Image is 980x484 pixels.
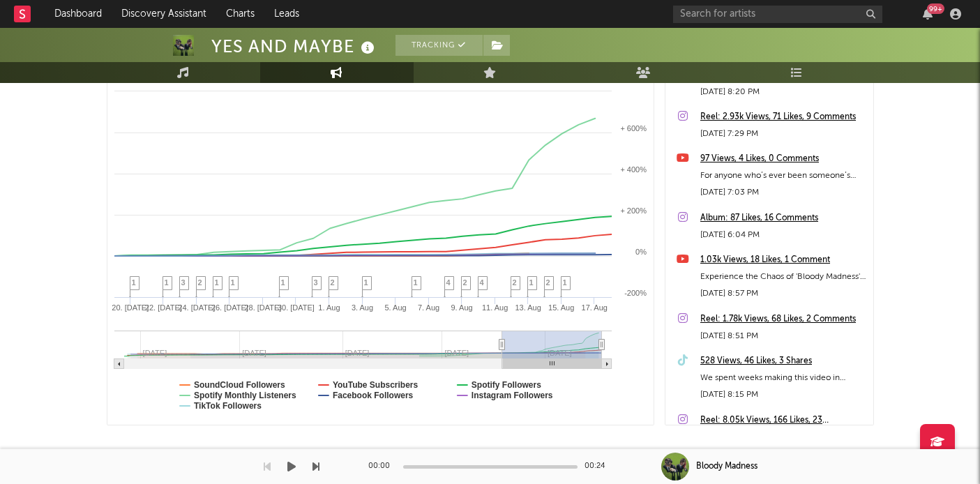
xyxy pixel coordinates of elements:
span: 2 [513,278,517,287]
text: 15. Aug [548,303,574,312]
a: 1.03k Views, 18 Likes, 1 Comment [700,252,866,269]
a: 97 Views, 4 Likes, 0 Comments [700,151,866,167]
button: 99+ [923,8,933,20]
text: 3. Aug [351,303,372,312]
div: We spent weeks making this video in [GEOGRAPHIC_DATA]. If you like it, it’s now time for you to h... [700,370,866,386]
span: 4 [446,278,451,287]
a: 528 Views, 46 Likes, 3 Shares [700,353,866,370]
span: 1 [529,278,534,287]
span: 2 [331,278,335,287]
text: + 400% [620,165,647,174]
text: 11. Aug [481,303,507,312]
button: Tracking [395,35,483,56]
div: [DATE] 8:51 PM [700,328,866,345]
a: Album: 87 Likes, 16 Comments [700,210,866,227]
span: 1 [132,278,136,287]
text: YouTube Subscribers [332,380,418,390]
text: 26. [DATE] [211,303,248,312]
span: 3 [314,278,318,287]
span: 1 [231,278,235,287]
div: Experience the Chaos of 'Bloody Madness' #Shorts #BloodyMadness [700,269,866,285]
text: 5. Aug [384,303,406,312]
text: 20. [DATE] [112,303,149,312]
span: 3 [181,278,186,287]
span: 1 [414,278,418,287]
span: 1 [215,278,219,287]
a: Reel: 2.93k Views, 71 Likes, 9 Comments [700,109,866,126]
div: Bloody Madness [696,460,757,473]
text: 28. [DATE] [244,303,281,312]
div: [DATE] 7:29 PM [700,126,866,142]
div: For anyone who’s ever been someone’s [MEDICAL_DATA]. [700,167,866,184]
span: 1 [364,278,368,287]
span: 4 [480,278,484,287]
text: 22. [DATE] [144,303,181,312]
text: + 200% [620,206,647,215]
text: 30. [DATE] [277,303,314,312]
div: [DATE] 7:03 PM [700,184,866,201]
text: TikTok Followers [194,401,262,411]
text: 0% [635,248,647,256]
text: Spotify Followers [471,380,541,390]
text: Facebook Followers [332,391,413,400]
text: Instagram Followers [471,391,552,400]
span: 1 [281,278,285,287]
div: [DATE] 8:20 PM [700,84,866,100]
div: [DATE] 8:57 PM [700,285,866,302]
div: YES AND MAYBE [211,35,378,58]
div: [DATE] 6:04 PM [700,227,866,243]
text: Spotify Monthly Listeners [194,391,296,400]
text: 24. [DATE] [178,303,215,312]
span: 1 [563,278,567,287]
span: 2 [198,278,202,287]
div: 00:24 [585,458,612,475]
span: 2 [546,278,550,287]
text: 9. Aug [451,303,472,312]
span: 1 [165,278,169,287]
text: 1. Aug [318,303,340,312]
text: 13. Aug [515,303,541,312]
a: Reel: 8.05k Views, 166 Likes, 23 Comments [700,412,866,429]
div: [DATE] 8:15 PM [700,386,866,403]
a: Reel: 1.78k Views, 68 Likes, 2 Comments [700,311,866,328]
div: 00:00 [368,458,396,475]
div: 99 + [927,3,944,14]
input: Search for artists [673,6,882,23]
text: 7. Aug [417,303,439,312]
span: 2 [463,278,467,287]
text: 17. Aug [581,303,607,312]
text: -200% [624,289,647,297]
text: SoundCloud Followers [194,380,285,390]
text: + 600% [620,124,647,133]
